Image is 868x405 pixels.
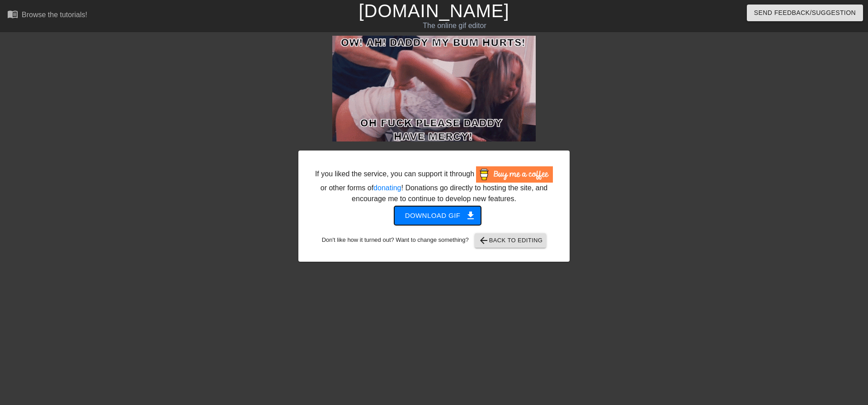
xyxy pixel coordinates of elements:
span: menu_book [7,9,18,19]
button: Back to Editing [475,233,547,248]
div: The online gif editor [294,20,615,31]
a: Browse the tutorials! [7,9,87,23]
a: Download gif [387,211,481,219]
span: arrow_back [478,235,489,246]
a: donating [373,184,401,192]
div: Don't like how it turned out? Want to change something? [312,233,556,248]
span: get_app [465,210,476,221]
a: [DOMAIN_NAME] [359,1,509,21]
img: Buy Me A Coffee [476,166,553,183]
div: If you liked the service, you can support it through or other forms of ! Donations go directly to... [314,166,554,204]
span: Back to Editing [478,235,543,246]
img: LNTjthuQ.gif [332,36,536,141]
div: Browse the tutorials! [22,11,87,19]
button: Send Feedback/Suggestion [747,5,863,21]
span: Send Feedback/Suggestion [754,7,856,19]
span: Download gif [405,210,471,221]
button: Download gif [394,206,481,225]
